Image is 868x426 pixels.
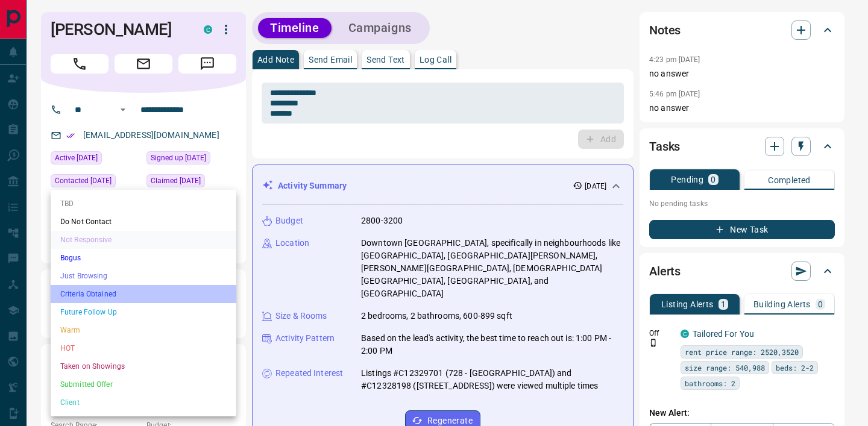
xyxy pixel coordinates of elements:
li: Warm [51,321,236,339]
li: Future Follow Up [51,303,236,321]
li: TBD [51,195,236,213]
li: Taken on Showings [51,357,236,375]
li: HOT [51,339,236,357]
li: Just Browsing [51,267,236,285]
li: Submitted Offer [51,375,236,393]
li: Bogus [51,249,236,267]
li: Do Not Contact [51,213,236,231]
li: Client [51,393,236,412]
li: Criteria Obtained [51,285,236,303]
